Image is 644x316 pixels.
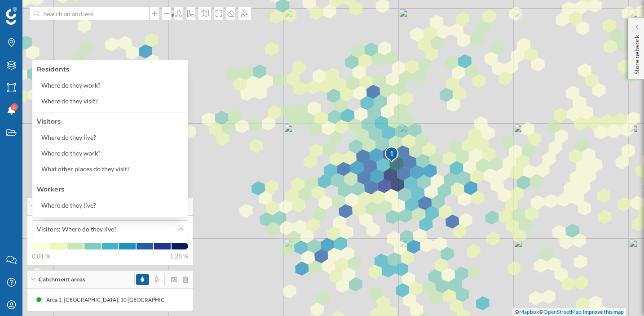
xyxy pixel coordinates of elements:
a: Improve this map [582,308,624,315]
a: OpenStreetMap [543,308,582,315]
div: Where do they visit? [41,217,98,225]
span: Visitors: Where do they live? [37,225,117,234]
span: 8 [13,102,16,111]
div: © © [512,308,626,316]
div: Workers [37,185,64,193]
div: Residents [37,65,69,73]
div: Where do they visit? [41,97,98,105]
a: Mapbox [519,308,539,315]
div: What other places do they visit? [41,165,130,173]
span: Catchment areas [39,276,85,284]
p: Store network [632,31,641,75]
img: Geoblink Logo [6,7,17,25]
div: Where do they live? [41,134,96,141]
span: 0.01 % [32,252,50,261]
span: Support [19,6,51,14]
div: Where do they work? [41,149,101,157]
img: pois-map-marker.svg [384,146,400,164]
div: Visitors [37,117,61,125]
div: Where do they live? [41,201,96,209]
div: 1 [384,146,398,162]
div: Area 1. [GEOGRAPHIC_DATA], 10 [GEOGRAPHIC_DATA]-Bezirk [GEOGRAPHIC_DATA], [GEOGRAPHIC_DATA] ([GEO... [46,295,374,304]
div: 1 [384,149,399,158]
span: 1.28 % [170,252,188,261]
div: Where do they work? [41,81,101,89]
